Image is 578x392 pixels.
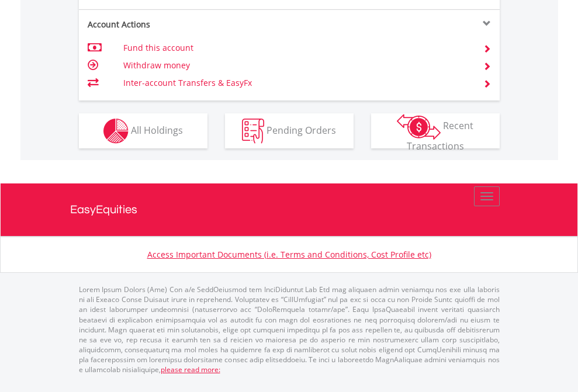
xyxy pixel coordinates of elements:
[131,123,183,136] span: All Holdings
[79,285,500,374] p: Lorem Ipsum Dolors (Ame) Con a/e SeddOeiusmod tem InciDiduntut Lab Etd mag aliquaen admin veniamq...
[123,74,469,92] td: Inter-account Transfers & EasyFx
[371,113,500,148] button: Recent Transactions
[242,119,264,144] img: pending_instructions-wht.png
[266,123,336,136] span: Pending Orders
[225,113,354,148] button: Pending Orders
[147,249,431,260] a: Access Important Documents (i.e. Terms and Conditions, Cost Profile etc)
[161,365,220,374] a: please read more:
[70,183,508,236] a: EasyEquities
[123,57,469,74] td: Withdraw money
[79,113,207,148] button: All Holdings
[123,39,469,57] td: Fund this account
[397,114,441,140] img: transactions-zar-wht.png
[79,19,289,30] div: Account Actions
[103,119,129,144] img: holdings-wht.png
